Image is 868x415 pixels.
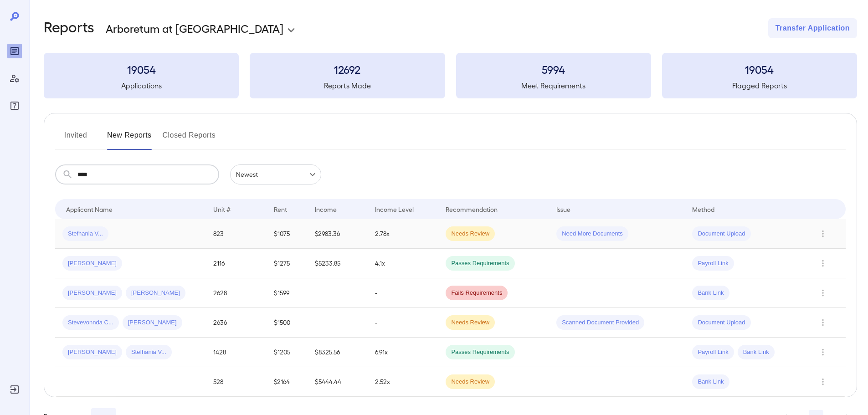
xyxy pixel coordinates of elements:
div: Applicant Name [66,204,113,215]
button: Row Actions [816,226,830,241]
span: Needs Review [446,318,495,327]
td: $1075 [267,219,308,249]
td: $5233.85 [308,249,368,278]
button: Row Actions [816,286,830,300]
span: Needs Review [446,378,495,386]
div: Income Level [375,204,414,215]
td: 2.52x [368,367,438,397]
span: [PERSON_NAME] [62,259,122,268]
span: Payroll Link [692,259,734,268]
h3: 19054 [662,62,857,77]
span: Bank Link [692,378,729,386]
span: Needs Review [446,230,495,238]
span: [PERSON_NAME] [123,318,182,327]
div: Reports [7,44,22,58]
td: $1205 [267,338,308,367]
div: Recommendation [446,204,498,215]
div: Issue [556,204,571,215]
h2: Reports [44,18,94,38]
button: Transfer Application [768,18,857,38]
h5: Flagged Reports [662,80,857,91]
h3: 12692 [250,62,445,77]
div: FAQ [7,98,22,113]
span: Document Upload [692,318,750,327]
button: Closed Reports [163,128,216,150]
p: Arboretum at [GEOGRAPHIC_DATA] [106,21,283,36]
h5: Reports Made [250,80,445,91]
div: Rent [274,204,288,215]
td: 528 [206,367,267,397]
h5: Meet Requirements [456,80,651,91]
td: $2983.36 [308,219,368,249]
span: [PERSON_NAME] [62,348,122,357]
td: $1275 [267,249,308,278]
button: Row Actions [816,374,830,389]
span: Bank Link [692,289,729,297]
span: Stevevonnda C... [62,318,119,327]
td: 823 [206,219,267,249]
span: [PERSON_NAME] [62,289,122,297]
summary: 19054Applications12692Reports Made5994Meet Requirements19054Flagged Reports [44,53,857,98]
div: Unit # [213,204,231,215]
td: 2.78x [368,219,438,249]
span: Fails Requirements [446,289,508,297]
button: Row Actions [816,345,830,359]
td: 6.91x [368,338,438,367]
td: 4.1x [368,249,438,278]
td: 2636 [206,308,267,338]
td: $2164 [267,367,308,397]
span: Bank Link [738,348,775,357]
div: Manage Users [7,71,22,86]
div: Income [315,204,337,215]
div: Log Out [7,382,22,397]
span: Need More Documents [556,230,628,238]
span: Passes Requirements [446,259,514,268]
span: Scanned Document Provided [556,318,644,327]
button: Row Actions [816,315,830,330]
span: Stefhania V... [126,348,172,357]
td: 1428 [206,338,267,367]
h3: 5994 [456,62,651,77]
button: Invited [55,128,96,150]
td: 2628 [206,278,267,308]
div: Method [692,204,714,215]
span: [PERSON_NAME] [126,289,185,297]
span: Passes Requirements [446,348,514,357]
h5: Applications [44,80,239,91]
td: $1500 [267,308,308,338]
td: - [368,278,438,308]
button: Row Actions [816,256,830,271]
td: $5444.44 [308,367,368,397]
span: Payroll Link [692,348,734,357]
td: - [368,308,438,338]
div: Newest [230,164,321,184]
td: $1599 [267,278,308,308]
button: New Reports [107,128,152,150]
span: Stefhania V... [62,230,108,238]
td: 2116 [206,249,267,278]
td: $8325.56 [308,338,368,367]
h3: 19054 [44,62,239,77]
span: Document Upload [692,230,750,238]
